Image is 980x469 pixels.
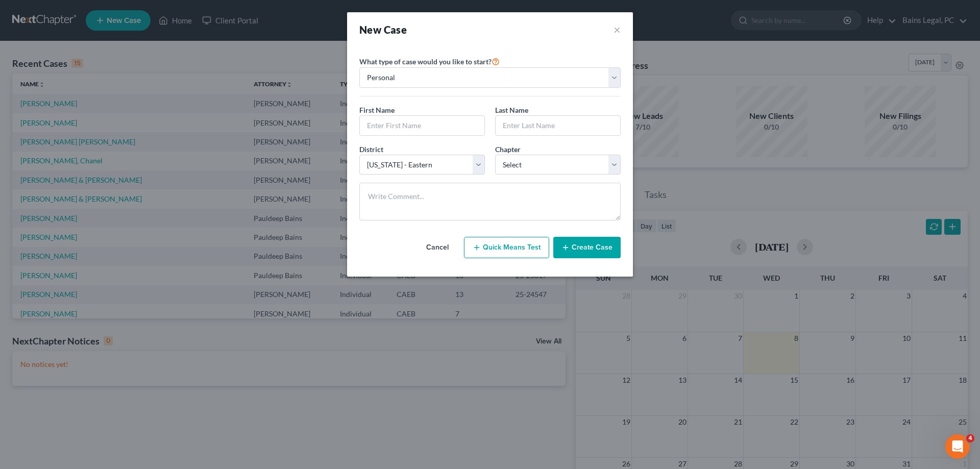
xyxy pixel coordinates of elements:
[614,22,621,37] button: ×
[966,434,974,442] span: 4
[495,145,521,154] span: Chapter
[359,55,500,67] label: What type of case would you like to start?
[359,23,407,36] strong: New Case
[360,116,484,135] input: Enter First Name
[553,237,621,258] button: Create Case
[359,145,383,154] span: District
[359,106,395,114] span: First Name
[464,237,549,258] button: Quick Means Test
[496,116,620,135] input: Enter Last Name
[945,434,970,459] iframe: Intercom live chat
[415,237,460,258] button: Cancel
[495,106,528,114] span: Last Name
